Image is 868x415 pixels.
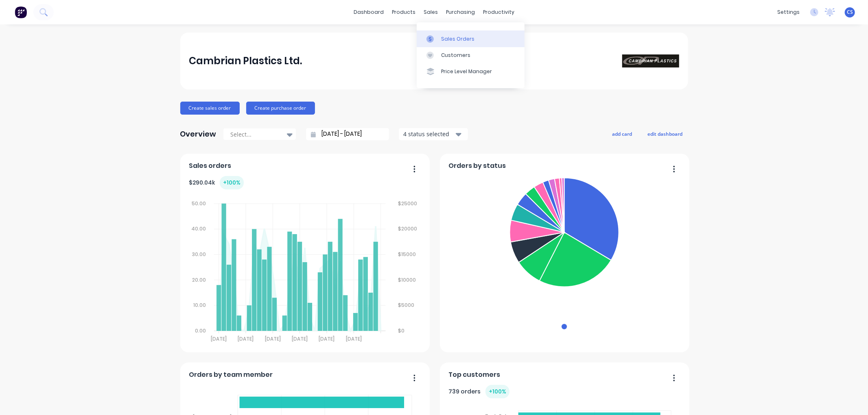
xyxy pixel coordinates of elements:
[346,335,362,342] tspan: [DATE]
[238,335,254,342] tspan: [DATE]
[607,128,638,139] button: add card
[441,68,492,75] div: Price Level Manager
[442,6,479,18] div: purchasing
[192,276,206,283] tspan: 20.00
[211,335,227,342] tspan: [DATE]
[189,53,302,69] div: Cambrian Plastics Ltd.
[847,9,853,16] span: CS
[448,370,500,380] span: Top customers
[246,102,315,115] button: Create purchase order
[417,30,525,47] a: Sales Orders
[398,302,415,309] tspan: $5000
[292,335,308,342] tspan: [DATE]
[398,200,418,207] tspan: $25000
[192,200,206,207] tspan: 50.00
[441,35,474,43] div: Sales Orders
[180,126,216,142] div: Overview
[448,161,506,171] span: Orders by status
[398,225,418,232] tspan: $20000
[15,6,27,18] img: Factory
[195,327,206,334] tspan: 0.00
[417,63,525,80] a: Price Level Manager
[189,370,273,380] span: Orders by team member
[643,128,688,139] button: edit dashboard
[448,385,509,398] div: 739 orders
[622,54,679,67] img: Cambrian Plastics Ltd.
[479,6,518,18] div: productivity
[189,176,244,189] div: $ 290.04k
[398,276,416,283] tspan: $10000
[350,6,388,18] a: dashboard
[399,128,468,140] button: 4 status selected
[398,251,416,258] tspan: $15000
[319,335,335,342] tspan: [DATE]
[265,335,281,342] tspan: [DATE]
[485,385,509,398] div: + 100 %
[180,102,240,115] button: Create sales order
[192,251,206,258] tspan: 30.00
[388,6,420,18] div: products
[398,327,405,334] tspan: $0
[420,6,442,18] div: sales
[191,225,206,232] tspan: 40.00
[193,302,206,309] tspan: 10.00
[417,47,525,63] a: Customers
[403,130,455,138] div: 4 status selected
[189,161,231,171] span: Sales orders
[773,6,804,18] div: settings
[220,176,244,189] div: + 100 %
[441,52,470,59] div: Customers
